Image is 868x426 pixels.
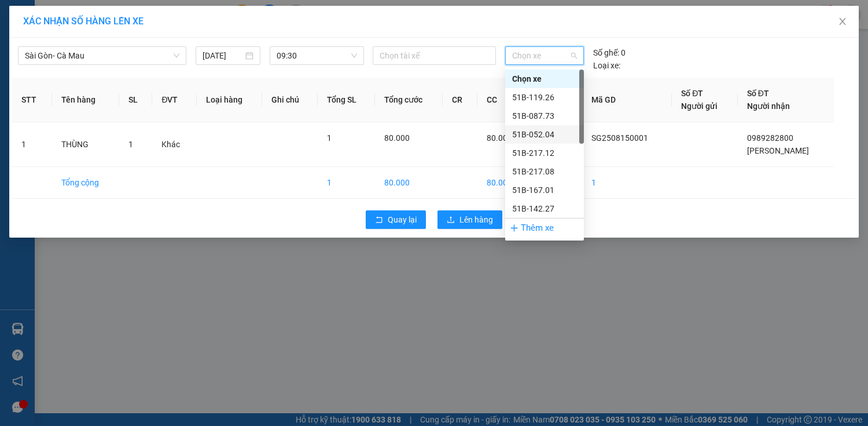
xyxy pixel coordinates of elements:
th: Tổng SL [318,78,375,122]
div: 51B-052.04 [505,125,584,144]
th: CC [477,78,530,122]
div: Chọn xe [505,70,584,88]
td: 1 [318,167,375,199]
span: Số ĐT [747,89,769,98]
td: 80.000 [375,167,443,199]
div: 51B-087.73 [505,107,584,125]
span: Người gửi [681,101,718,111]
span: Chọn xe [512,47,577,64]
td: Khác [152,122,196,167]
th: STT [12,78,52,122]
span: Quay lại [388,213,417,226]
span: Sài Gòn- Cà Mau [25,47,179,64]
div: 51B-217.12 [512,147,577,159]
span: Số ghế: [593,46,619,59]
div: 51B-052.04 [512,128,577,141]
span: SG2508150001 [591,133,648,143]
th: CR [443,78,477,122]
div: 51B-119.26 [505,88,584,107]
button: Close [826,6,859,38]
div: Chọn xe [512,72,577,85]
span: 1 [128,140,133,149]
input: 15/08/2025 [203,49,243,62]
td: THÙNG [52,122,119,167]
td: 1 [582,167,672,199]
th: ĐVT [152,78,196,122]
span: 1 [327,133,332,143]
span: 09:30 [277,47,357,64]
div: 51B-217.12 [505,144,584,162]
div: 51B-087.73 [512,110,577,122]
div: 0 [593,46,626,59]
div: 51B-142.27 [505,199,584,218]
th: Tổng cước [375,78,443,122]
span: close [838,17,847,26]
span: Loại xe: [593,59,620,72]
div: 51B-217.08 [512,165,577,178]
span: upload [447,216,455,225]
span: XÁC NHẬN SỐ HÀNG LÊN XE [23,16,144,27]
span: [PERSON_NAME] [747,146,809,155]
td: 80.000 [477,167,530,199]
th: Ghi chú [262,78,318,122]
th: SL [119,78,152,122]
div: 51B-142.27 [512,202,577,215]
div: 51B-167.01 [505,181,584,199]
th: Loại hàng [197,78,262,122]
button: rollbackQuay lại [366,210,426,229]
div: 51B-217.08 [505,162,584,181]
td: 1 [12,122,52,167]
span: plus [510,224,518,232]
th: Mã GD [582,78,672,122]
span: 0989282800 [747,133,793,143]
span: Người nhận [747,101,790,111]
span: rollback [375,216,383,225]
button: uploadLên hàng [437,210,502,229]
span: 80.000 [487,133,512,143]
span: Lên hàng [459,213,493,226]
div: 51B-167.01 [512,184,577,196]
div: 51B-119.26 [512,91,577,104]
td: Tổng cộng [52,167,119,199]
div: Thêm xe [505,218,584,238]
span: Số ĐT [681,89,703,98]
span: 80.000 [384,133,410,143]
th: Tên hàng [52,78,119,122]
